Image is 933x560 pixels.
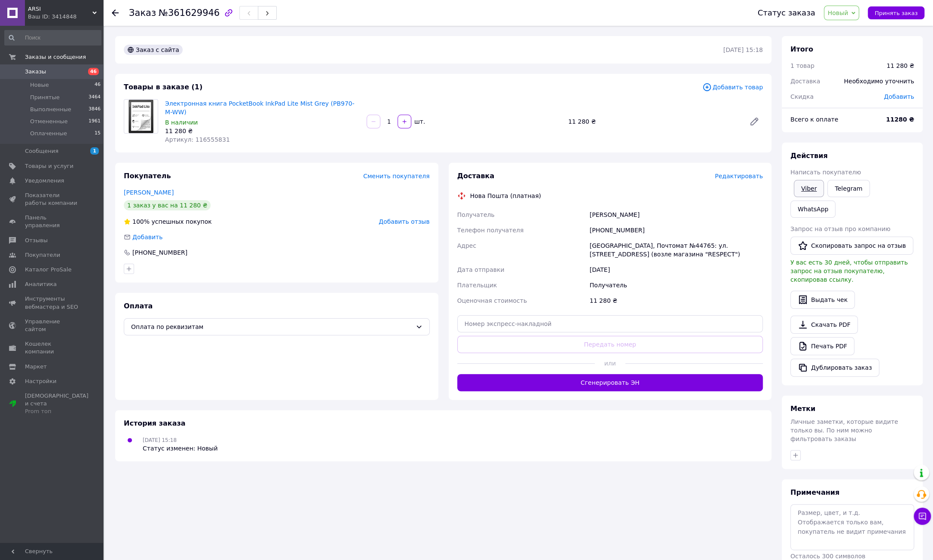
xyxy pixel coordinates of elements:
[124,200,211,210] div: 1 заказ у вас на 11 280 ₴
[25,280,57,288] span: Аналитика
[457,297,527,304] span: Оценочная стоимость
[794,180,824,197] a: Viber
[25,295,80,310] span: Инструменты вебмастера и SEO
[588,293,765,308] div: 11 280 ₴
[457,282,497,289] span: Плательщик
[887,61,914,70] div: 11 280 ₴
[790,259,908,283] span: У вас есть 30 дней, чтобы отправить запрос на отзыв покупателю, скопировав ссылку.
[25,340,80,356] span: Кошелек компании
[790,488,839,496] span: Примечания
[30,94,60,101] span: Принятые
[588,238,765,262] div: [GEOGRAPHIC_DATA], Почтомат №44765: ул. [STREET_ADDRESS] (возле магазина "RESPECT")
[790,337,854,355] a: Печать PDF
[790,201,835,218] a: WhatsApp
[89,118,101,125] span: 1961
[143,444,217,453] div: Статус изменен: Новый
[790,116,838,123] span: Всего к оплате
[112,9,119,17] div: Вернуться назад
[25,237,48,244] span: Отзывы
[790,553,865,560] span: Осталось 300 символов
[132,234,162,240] span: Добавить
[25,147,58,155] span: Сообщения
[25,68,46,76] span: Заказы
[828,9,848,16] span: Новый
[702,82,763,92] span: Добавить товар
[790,93,814,100] span: Скидка
[89,106,101,113] span: 3846
[790,152,828,160] span: Действия
[25,266,71,274] span: Каталог ProSale
[790,418,898,442] span: Личные заметки, которые видите только вы. По ним можно фильтровать заказы
[457,242,476,249] span: Адрес
[457,315,763,332] input: Номер экспресс-накладной
[25,53,86,61] span: Заказы и сообщения
[588,222,765,238] div: [PHONE_NUMBER]
[715,173,763,180] span: Редактировать
[25,363,47,371] span: Маркет
[159,8,220,18] span: №361629946
[124,302,153,310] span: Оплата
[790,359,879,377] button: Дублировать заказ
[25,177,64,185] span: Уведомления
[25,192,80,207] span: Показатели работы компании
[165,136,230,143] span: Артикул: 116555831
[165,119,198,126] span: В наличии
[468,192,543,200] div: Нова Пошта (платная)
[28,13,103,21] div: Ваш ID: 3414848
[25,251,60,259] span: Покупатели
[457,227,524,234] span: Телефон получателя
[124,172,171,180] span: Покупатель
[827,180,869,197] a: Telegram
[30,130,67,137] span: Оплаченные
[839,72,919,91] div: Необходимо уточнить
[884,93,914,100] span: Добавить
[790,169,861,176] span: Написать покупателю
[129,8,156,18] span: Заказ
[758,9,815,17] div: Статус заказа
[25,214,80,229] span: Панель управления
[25,392,89,416] span: [DEMOGRAPHIC_DATA] и счета
[30,81,49,89] span: Новые
[25,408,89,415] div: Prom топ
[95,130,101,137] span: 15
[868,6,924,19] button: Принять заказ
[95,81,101,89] span: 46
[165,127,360,135] div: 11 280 ₴
[723,46,763,53] time: [DATE] 15:18
[457,374,763,391] button: Сгенерировать ЭН
[165,100,355,116] a: Электронная книга PocketBook InkPad Lite Mist Grey (PB970-M-WW)
[379,218,429,225] span: Добавить отзыв
[132,218,150,225] span: 100%
[457,266,505,273] span: Дата отправки
[790,405,815,413] span: Метки
[25,318,80,333] span: Управление сайтом
[124,83,202,91] span: Товары в заказе (1)
[588,277,765,293] div: Получатель
[875,10,918,16] span: Принять заказ
[886,116,914,123] b: 11280 ₴
[595,359,625,368] span: или
[457,172,495,180] span: Доставка
[790,291,855,309] button: Выдать чек
[28,5,92,13] span: ARSI
[790,316,858,334] a: Скачать PDF
[4,30,101,46] input: Поиск
[790,225,890,232] span: Запрос на отзыв про компанию
[90,147,99,155] span: 1
[89,94,101,101] span: 3464
[25,377,56,385] span: Настройки
[25,162,73,170] span: Товары и услуги
[131,322,412,332] span: Оплата по реквизитам
[124,419,186,427] span: История заказа
[124,45,183,55] div: Заказ с сайта
[790,45,813,53] span: Итого
[790,78,820,85] span: Доставка
[914,508,931,525] button: Чат с покупателем
[30,118,67,125] span: Отмененные
[565,116,742,128] div: 11 280 ₴
[363,173,429,180] span: Сменить покупателя
[124,189,174,196] a: [PERSON_NAME]
[124,217,212,226] div: успешных покупок
[790,62,814,69] span: 1 товар
[132,248,188,257] div: [PHONE_NUMBER]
